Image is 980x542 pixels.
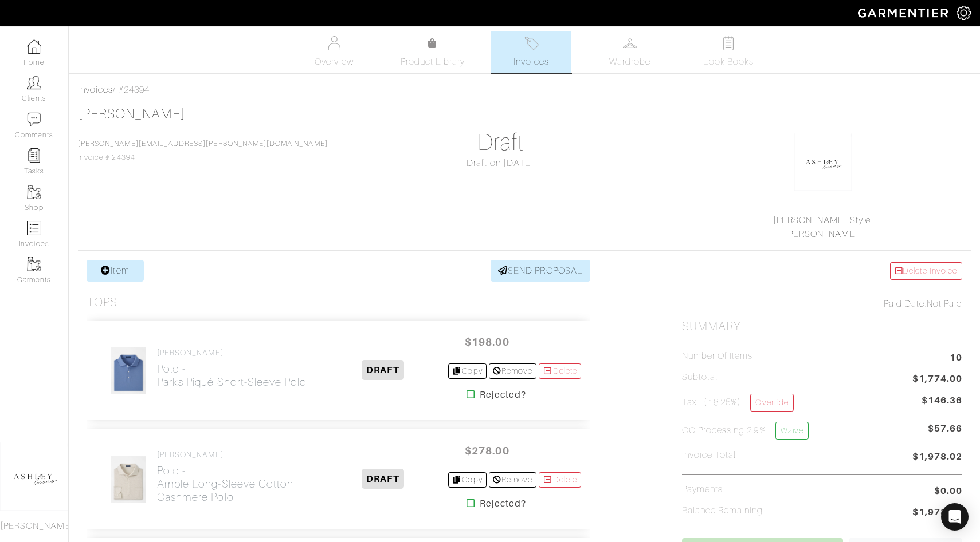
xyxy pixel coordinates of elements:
[27,185,41,199] img: garments-icon-b7da505a4dc4fd61783c78ac3ca0ef83fa9d6f193b1c9dc38574b1d14d53ca28.png
[78,140,328,161] span: Invoice # 24394
[884,299,927,309] span: Paid Date:
[682,422,809,440] h5: CC Processing 2.9%
[491,260,590,282] a: SEND PROPOSAL
[688,31,769,73] a: Look Books
[315,55,353,69] span: Overview
[682,484,723,495] h5: Payments
[609,55,650,69] span: Wardrobe
[590,31,670,73] a: Wardrobe
[794,133,852,191] img: okhkJxsQsug8ErY7G9ypRsDh.png
[890,262,962,280] a: Delete Invoice
[682,394,794,412] h5: Tax ( : 8.25%)
[327,36,342,50] img: basicinfo-40fd8af6dae0f16599ec9e87c0ef1c0a1fdea2edbe929e3d69a839185d80c458.svg
[750,394,793,412] a: Override
[773,215,871,225] a: [PERSON_NAME] Style
[294,31,374,73] a: Overview
[453,330,522,354] span: $198.00
[393,37,473,69] a: Product Library
[157,348,307,358] h4: [PERSON_NAME]
[912,372,962,387] span: $1,774.00
[922,394,962,408] span: $146.36
[27,76,41,90] img: clients-icon-6bae9207a08558b7cb47a8932f037763ab4055f8c8b6bfacd5dc20c3e0201464.png
[27,148,41,163] img: reminder-icon-8004d30b9f0a5d33ae49ab947aed9ed385cf756f9e5892f1edd6e32f2345188e.png
[682,319,962,334] h2: Summary
[27,39,41,54] img: dashboard-icon-dbcd8f5a0b271acd01030246c82b418ddd0df26cd7fceb0bd07c9910d44c42f6.png
[157,450,318,504] a: [PERSON_NAME] Polo -Amble Long-Sleeve Cotton Cashmere Polo
[934,484,962,498] span: $0.00
[448,363,487,379] a: Copy
[703,55,754,69] span: Look Books
[78,106,185,121] a: [PERSON_NAME]
[480,388,526,402] strong: Rejected?
[362,469,403,489] span: DRAFT
[27,112,41,126] img: comment-icon-a0a6a9ef722e966f86d9cbdc48e553b5cf19dbc54f86b18d962a5391bc8f6eb6.png
[941,503,969,531] div: Open Intercom Messenger
[111,346,146,394] img: 4vD5qaSaaKMQmhhyB4n1Qor6
[489,472,536,488] a: Remove
[157,450,318,460] h4: [PERSON_NAME]
[950,351,962,366] span: 10
[78,83,971,97] div: / #24394
[157,348,307,389] a: [PERSON_NAME] Polo -Parks Piqué Short-Sleeve Polo
[682,450,736,461] h5: Invoice Total
[401,55,465,69] span: Product Library
[111,455,146,503] img: Kduu5T8oCcLydzkzpBpGFLHh
[448,472,487,488] a: Copy
[928,422,962,444] span: $57.66
[362,360,403,380] span: DRAFT
[157,464,318,504] h2: Polo - Amble Long-Sleeve Cotton Cashmere Polo
[157,362,307,389] h2: Polo - Parks Piqué Short-Sleeve Polo
[78,85,113,95] a: Invoices
[682,351,753,362] h5: Number of Items
[513,55,548,69] span: Invoices
[360,129,641,156] h1: Draft
[78,140,328,148] a: [PERSON_NAME][EMAIL_ADDRESS][PERSON_NAME][DOMAIN_NAME]
[87,295,117,310] h3: Tops
[785,229,859,239] a: [PERSON_NAME]
[682,297,962,311] div: Not Paid
[775,422,809,440] a: Waive
[682,372,718,383] h5: Subtotal
[912,505,962,521] span: $1,978.02
[27,257,41,271] img: garments-icon-b7da505a4dc4fd61783c78ac3ca0ef83fa9d6f193b1c9dc38574b1d14d53ca28.png
[623,36,637,50] img: wardrobe-487a4870c1b7c33e795ec22d11cfc2ed9d08956e64fb3008fe2437562e282088.svg
[87,260,144,282] a: Item
[453,438,522,463] span: $278.00
[539,363,581,379] a: Delete
[360,156,641,170] div: Draft on [DATE]
[480,497,526,511] strong: Rejected?
[27,221,41,235] img: orders-icon-0abe47150d42831381b5fb84f609e132dff9fe21cb692f30cb5eec754e2cba89.png
[489,363,536,379] a: Remove
[491,31,571,73] a: Invoices
[524,36,539,50] img: orders-27d20c2124de7fd6de4e0e44c1d41de31381a507db9b33961299e4e07d508b8c.svg
[539,472,581,488] a: Delete
[912,450,962,465] span: $1,978.02
[852,3,957,23] img: garmentier-logo-header-white-b43fb05a5012e4ada735d5af1a66efaba907eab6374d6393d1fbf88cb4ef424d.png
[682,505,763,516] h5: Balance Remaining
[722,36,736,50] img: todo-9ac3debb85659649dc8f770b8b6100bb5dab4b48dedcbae339e5042a72dfd3cc.svg
[957,6,971,20] img: gear-icon-white-bd11855cb880d31180b6d7d6211b90ccbf57a29d726f0c71d8c61bd08dd39cc2.png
